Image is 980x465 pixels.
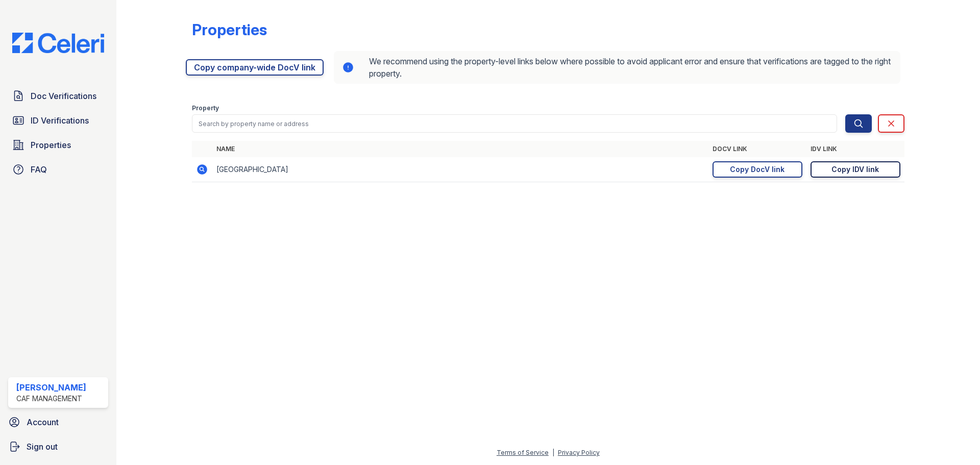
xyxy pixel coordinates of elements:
label: Property [192,104,219,112]
span: FAQ [31,163,47,176]
span: Doc Verifications [31,90,96,102]
div: Copy DocV link [730,164,785,175]
a: FAQ [8,159,108,180]
span: ID Verifications [31,114,89,127]
a: Copy DocV link [713,161,802,178]
th: DocV Link [708,141,806,157]
div: [PERSON_NAME] [16,381,86,394]
a: Copy company-wide DocV link [186,59,324,76]
a: Terms of Service [497,449,549,456]
a: ID Verifications [8,110,108,131]
a: Properties [8,135,108,155]
th: Name [212,141,708,157]
a: Sign out [4,436,112,457]
a: Account [4,412,112,432]
span: Properties [31,139,71,151]
td: [GEOGRAPHIC_DATA] [212,157,708,182]
div: Properties [192,20,267,39]
a: Doc Verifications [8,86,108,106]
div: | [552,449,554,456]
a: Copy IDV link [811,161,900,178]
th: IDV Link [806,141,904,157]
div: We recommend using the property-level links below where possible to avoid applicant error and ens... [334,51,900,84]
span: Sign out [27,440,58,453]
span: Account [27,416,59,428]
a: Privacy Policy [558,449,600,456]
div: CAF Management [16,394,86,404]
input: Search by property name or address [192,114,837,133]
div: Copy IDV link [831,164,879,175]
img: CE_Logo_Blue-a8612792a0a2168367f1c8372b55b34899dd931a85d93a1a3d3e32e68fde9ad4.png [4,33,112,53]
